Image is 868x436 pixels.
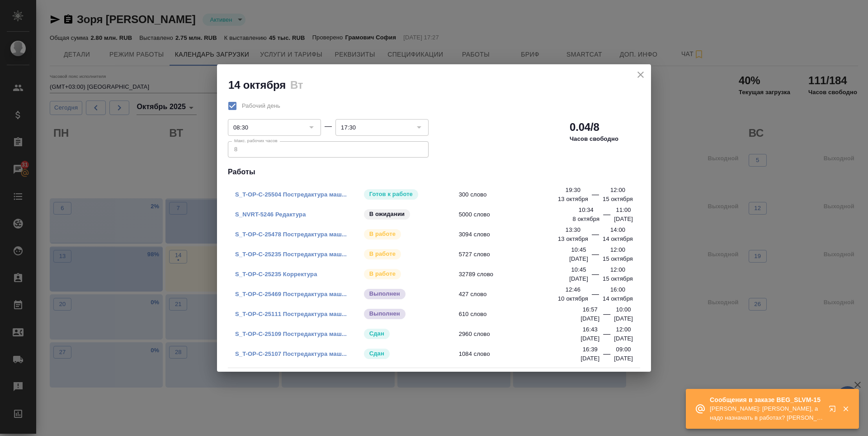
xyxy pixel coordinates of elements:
[634,68,647,81] button: close
[603,274,633,283] p: 15 октября
[570,134,618,144] p: Часов свободно
[614,354,633,363] p: [DATE]
[592,189,599,204] div: —
[571,265,586,274] p: 10:45
[228,167,640,177] h4: Работы
[235,251,347,258] a: S_T-OP-C-25235 Постредактура маш...
[369,190,413,199] p: Готов к работе
[369,329,384,338] p: Сдан
[569,274,588,283] p: [DATE]
[603,235,633,244] p: 14 октября
[459,290,587,299] span: 427 слово
[583,325,598,334] p: 16:43
[610,245,625,254] p: 12:00
[228,79,286,91] h2: 14 октября
[610,285,625,294] p: 16:00
[592,229,599,244] div: —
[325,121,332,132] div: —
[614,334,633,343] p: [DATE]
[235,291,347,297] a: S_T-OP-C-25469 Постредактура маш...
[459,190,587,199] span: 300 слово
[242,101,280,110] span: Рабочий день
[610,186,625,195] p: 12:00
[459,210,587,219] span: 5000 слово
[369,230,396,239] p: В работе
[823,400,845,422] button: Открыть в новой вкладке
[603,254,633,264] p: 15 октября
[603,294,633,303] p: 14 октября
[603,349,610,363] div: —
[569,254,588,264] p: [DATE]
[459,310,587,319] span: 610 слово
[459,270,587,279] span: 32789 слово
[558,294,588,303] p: 10 октября
[459,250,587,259] span: 5727 слово
[592,249,599,264] div: —
[235,311,347,317] a: S_T-OP-C-25111 Постредактура маш...
[836,405,855,413] button: Закрыть
[566,225,580,235] p: 13:30
[558,195,588,204] p: 13 октября
[614,314,633,323] p: [DATE]
[603,195,633,204] p: 15 октября
[369,349,384,358] p: Сдан
[235,211,306,218] a: S_NVRT-5246 Редактура
[580,354,599,363] p: [DATE]
[235,331,347,337] a: S_T-OP-C-25109 Постредактура маш...
[459,330,587,339] span: 2960 слово
[235,271,317,278] a: S_T-OP-C-25235 Корректура
[573,215,600,224] p: 8 октября
[369,309,400,318] p: Выполнен
[566,186,580,195] p: 19:30
[592,269,599,283] div: —
[580,334,599,343] p: [DATE]
[616,345,631,354] p: 09:00
[710,395,823,404] p: Сообщения в заказе BEG_SLVM-15
[579,206,594,215] p: 10:34
[369,249,396,259] p: В работе
[570,120,599,134] h2: 0.04/8
[610,225,625,235] p: 14:00
[235,350,347,357] a: S_T-OP-C-25107 Постредактура маш...
[459,350,587,359] span: 1084 слово
[369,210,405,219] p: В ожидании
[369,289,400,298] p: Выполнен
[583,305,598,314] p: 16:57
[616,206,631,215] p: 11:00
[235,191,347,198] a: S_T-OP-C-25504 Постредактура маш...
[558,235,588,244] p: 13 октября
[603,329,610,343] div: —
[580,314,599,323] p: [DATE]
[603,309,610,323] div: —
[614,215,633,224] p: [DATE]
[603,209,610,224] div: —
[710,404,823,422] p: [PERSON_NAME]: [PERSON_NAME], а надо назначать в работах? [PERSON_NAME] Вы сами назначитесь?
[235,231,347,238] a: S_T-OP-C-25478 Постредактура маш...
[571,245,586,254] p: 10:45
[566,285,580,294] p: 12:46
[459,230,587,239] span: 3094 слово
[369,269,396,278] p: В работе
[610,265,625,274] p: 12:00
[592,289,599,303] div: —
[583,345,598,354] p: 16:39
[616,305,631,314] p: 10:00
[616,325,631,334] p: 12:00
[290,79,303,91] h2: Вт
